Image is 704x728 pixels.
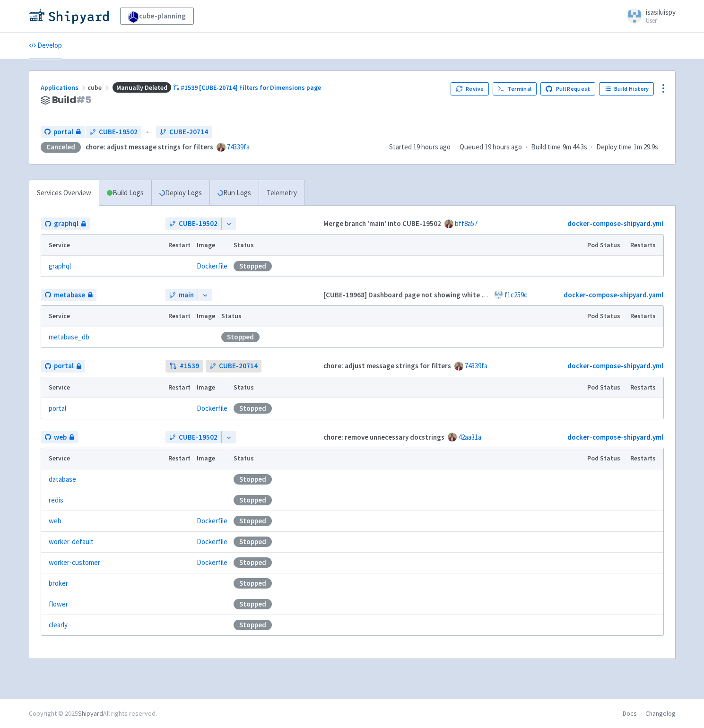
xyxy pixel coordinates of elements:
a: database [49,474,76,485]
a: portal [41,360,85,373]
div: Stopped [234,620,272,630]
a: #1539 [165,360,203,373]
a: Run Logs [209,180,259,206]
th: Restarts [627,377,663,398]
time: 19 hours ago [413,142,451,151]
div: Stopped [221,332,260,342]
a: isasiluispy User [621,9,676,24]
a: Dockerfile [197,516,227,525]
a: f1c259c [504,290,527,299]
th: Service [41,448,165,469]
a: metabase [41,289,96,302]
span: 9m 44.3s [563,142,587,153]
span: CUBE-19502 [99,127,138,138]
th: Restart [165,235,194,256]
div: Stopped [234,261,272,271]
span: isasiluispy [646,8,676,17]
span: CUBE-19502 [179,218,217,229]
span: CUBE-20714 [219,361,258,372]
th: Status [230,448,584,469]
a: worker-customer [49,557,100,568]
a: Terminal [493,82,537,95]
th: Status [230,235,584,256]
strong: chore: adjust message strings for filters [86,142,213,151]
a: web [49,516,61,527]
a: Dockerfile [197,537,227,546]
span: graphql [54,218,78,229]
a: flower [49,599,68,610]
a: portal [49,403,66,414]
th: Status [230,377,584,398]
a: CUBE-20714 [156,126,212,139]
span: Build time [531,142,561,153]
span: Started [389,142,451,151]
a: docker-compose-shipyard.yml [567,219,663,228]
a: CUBE-20714 [206,360,261,373]
strong: chore: adjust message strings for filters [323,361,451,370]
th: Pod Status [584,306,627,327]
span: Manually Deleted [113,82,171,93]
a: docker-compose-shipyard.yaml [564,290,663,299]
small: User [646,17,676,24]
span: main [179,290,194,301]
a: Changelog [645,709,676,718]
th: Restart [165,306,194,327]
div: Stopped [234,495,272,505]
a: Dockerfile [197,404,227,413]
a: cube-planning [120,8,194,25]
a: Develop [29,33,62,59]
th: Pod Status [584,448,627,469]
th: Image [193,448,230,469]
a: Dockerfile [197,558,227,567]
span: metabase [54,290,85,301]
a: CUBE-19502 [165,217,221,230]
a: clearly [49,620,68,631]
a: portal [41,126,85,139]
a: CUBE-19502 [165,431,221,444]
a: Docs [623,709,637,718]
a: Shipyard [78,709,103,718]
span: 1m 29.9s [634,142,658,153]
span: portal [53,127,73,138]
a: Pull Request [540,82,596,95]
strong: Merge branch 'main' into CUBE-19502 [323,219,441,228]
div: Copyright © 2025 All rights reserved. [29,709,157,719]
a: docker-compose-shipyard.yml [567,361,663,370]
a: metabase_db [49,332,89,343]
a: graphql [41,217,90,230]
strong: chore: remove unnecessary docstrings [323,433,444,442]
th: Service [41,235,165,256]
th: Restart [165,377,194,398]
div: Stopped [234,403,272,414]
a: docker-compose-shipyard.yml [567,433,663,442]
a: redis [49,495,63,506]
a: worker-default [49,537,94,547]
span: cube [87,83,111,92]
th: Status [218,306,584,327]
a: 74339fa [227,142,250,151]
a: Build History [599,82,654,95]
div: Stopped [234,516,272,526]
div: Stopped [234,557,272,568]
strong: # 1539 [180,361,199,372]
span: Build [52,95,91,105]
a: Manually Deleted#1539 [CUBE-20714] Filters for Dimensions page [111,83,323,92]
span: Deploy time [596,142,632,153]
a: main [165,289,198,302]
div: Stopped [234,474,272,485]
th: Restarts [627,448,663,469]
img: Shipyard logo [29,9,109,24]
a: graphql [49,261,71,272]
strong: [CUBE-19968] Dashboard page not showing white background (#83) [323,290,537,299]
a: 74339fa [465,361,487,370]
time: 19 hours ago [485,142,522,151]
a: Dockerfile [197,261,227,270]
a: Deploy Logs [151,180,209,206]
a: broker [49,578,68,589]
th: Image [193,235,230,256]
a: Services Overview [29,180,99,206]
a: bff8a57 [455,219,478,228]
th: Restarts [627,235,663,256]
a: 42aa31a [458,433,481,442]
a: CUBE-19502 [86,126,141,139]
